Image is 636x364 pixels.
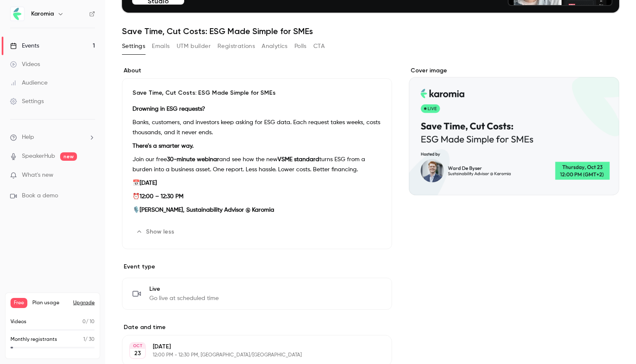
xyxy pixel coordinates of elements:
button: Show less [132,225,179,239]
p: 🎙️ [132,205,382,215]
p: Banks, customers, and investors keep asking for ESG data. Each request takes weeks, costs thousan... [132,117,382,138]
div: Events [10,42,39,50]
a: SpeakerHub [22,152,55,161]
label: Cover image [409,66,619,75]
p: Event type [122,263,392,271]
p: / 30 [83,336,95,343]
li: help-dropdown-opener [10,133,95,142]
button: Emails [152,40,170,53]
label: Date and time [122,323,392,332]
p: Videos [11,318,26,326]
img: Karomia [11,7,24,21]
button: Registrations [217,40,255,53]
section: Cover image [409,66,619,195]
p: 12:00 PM - 12:30 PM, [GEOGRAPHIC_DATA]/[GEOGRAPHIC_DATA] [153,352,347,359]
div: Settings [10,97,44,106]
span: Free [11,298,27,308]
button: Polls [294,40,307,53]
button: Upgrade [73,300,95,306]
p: / 10 [82,318,95,326]
strong: [DATE] [140,180,157,186]
p: Join our free and see how the new turns ESG from a burden into a business asset. One report. Less... [132,154,382,175]
span: Plan usage [32,300,68,306]
div: Audience [10,79,48,87]
p: [DATE] [153,343,347,351]
strong: 12:00 – 12:30 PM [140,194,183,199]
strong: 30-minute webinar [167,157,219,162]
span: Live [149,285,219,293]
strong: There’s a smarter way. [132,143,193,149]
span: Help [22,133,34,142]
p: Save Time, Cut Costs: ESG Made Simple for SMEs [132,89,382,97]
p: Monthly registrants [11,336,57,343]
label: About [122,66,392,75]
button: CTA [313,40,325,53]
span: 0 [82,319,86,324]
span: new [60,152,77,161]
span: Go live at scheduled time [149,294,219,303]
strong: VSME standard [278,157,319,162]
p: ⏰ [132,191,382,202]
p: 📅 [132,178,382,188]
div: Videos [10,60,40,69]
span: What's new [22,171,53,180]
strong: [PERSON_NAME], Sustainability Advisor @ Karomia [140,207,274,213]
p: 23 [134,349,141,358]
h6: Karomia [31,10,54,18]
button: UTM builder [177,40,211,53]
div: OCT [130,343,145,349]
h1: Save Time, Cut Costs: ESG Made Simple for SMEs [122,26,619,36]
button: Settings [122,40,145,53]
span: 1 [83,337,85,342]
button: Analytics [262,40,288,53]
strong: Drowning in ESG requests? [132,106,205,112]
span: Book a demo [22,191,58,200]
